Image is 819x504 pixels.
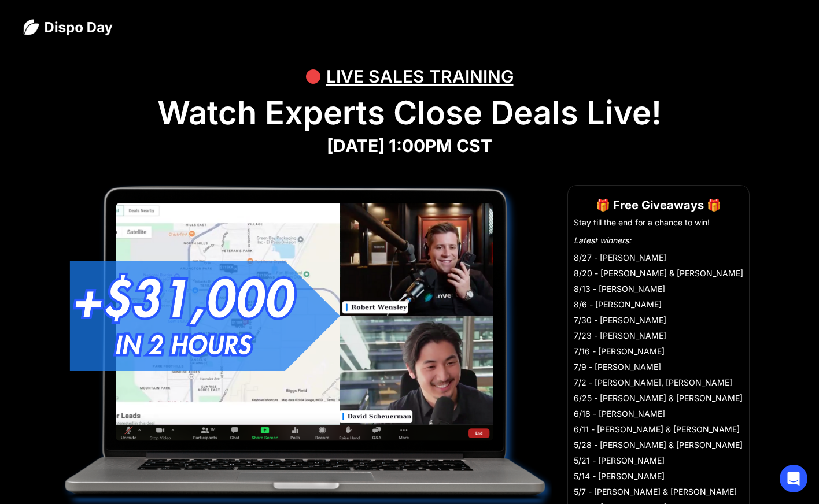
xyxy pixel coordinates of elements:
[23,94,796,132] h1: Watch Experts Close Deals Live!
[327,135,492,156] strong: [DATE] 1:00PM CST
[574,217,743,228] li: Stay till the end for a chance to win!
[574,235,631,245] em: Latest winners:
[596,198,721,212] strong: 🎁 Free Giveaways 🎁
[326,59,514,94] div: LIVE SALES TRAINING
[780,465,807,492] div: Open Intercom Messenger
